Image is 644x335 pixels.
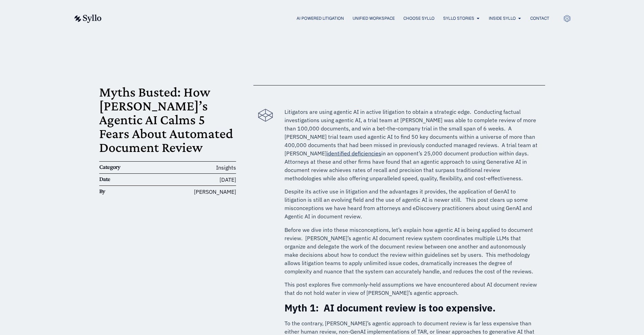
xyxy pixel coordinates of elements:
p: This post explores five commonly-held assumptions we have encountered about AI document review th... [284,280,538,297]
div: Menu Toggle [115,15,549,22]
strong: Myth 1: AI document review is too expensive. [284,301,496,314]
a: Contact [530,15,549,21]
span: Insights [216,164,236,171]
p: Before we dive into these misconceptions, let’s explain how agentic AI is being applied to docume... [284,226,538,275]
a: Inside Syllo [489,15,516,21]
nav: Menu [115,15,549,22]
h1: Myths Busted: How [PERSON_NAME]’s Agentic AI Calms 5 Fears About Automated Document Review [99,85,236,154]
img: syllo [73,15,102,23]
p: Despite its active use in litigation and the advantages it provides, the application of GenAI to ... [284,187,538,220]
a: identified deficiencies [327,150,381,157]
h6: Date [99,175,145,183]
a: AI Powered Litigation [297,15,344,21]
a: Unified Workspace [353,15,395,21]
time: [DATE] [220,176,236,183]
a: Choose Syllo [403,15,435,21]
span: [PERSON_NAME] [194,188,236,196]
a: Syllo Stories [443,15,474,21]
p: Litigators are using agentic AI in active litigation to obtain a strategic edge. Conducting factu... [284,108,538,182]
h6: Category [99,163,145,171]
h6: By [99,188,145,195]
